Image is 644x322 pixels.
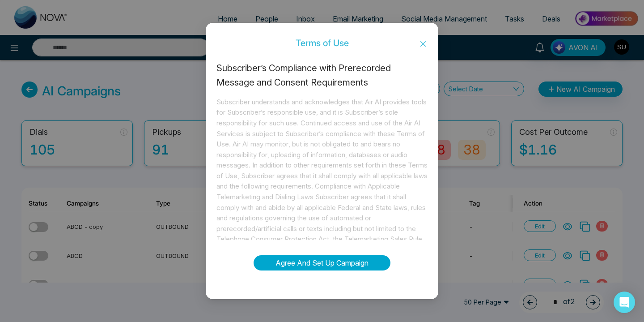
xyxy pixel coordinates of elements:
div: Subscriber understands and acknowledges that Air AI provides tools for Subscriber’s responsible u... [216,97,428,240]
div: Open Intercom Messenger [614,292,635,313]
span: close [419,40,427,47]
button: Agree And Set Up Campaign [254,255,390,270]
button: Close [408,32,438,56]
div: Terms of Use [206,38,438,48]
div: Subscriber’s Compliance with Prerecorded Message and Consent Requirements [216,61,428,90]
